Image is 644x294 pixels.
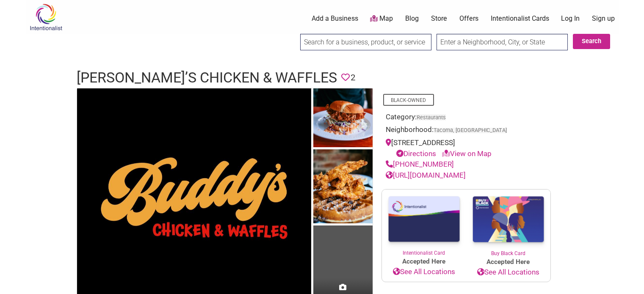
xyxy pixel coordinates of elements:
[405,14,419,23] a: Blog
[491,14,549,23] a: Intentionalist Cards
[417,114,446,121] a: Restaurants
[386,112,547,125] div: Category:
[592,14,615,23] a: Sign up
[382,190,466,257] a: Intentionalist Card
[26,3,66,31] img: Intentionalist
[573,34,610,49] button: Search
[341,71,350,84] span: You must be logged in to save favorites.
[300,34,431,50] input: Search for a business, product, or service
[386,137,547,159] div: [STREET_ADDRESS]
[382,190,466,249] img: Intentionalist Card
[386,171,466,179] a: [URL][DOMAIN_NAME]
[442,149,492,158] a: View on Map
[437,34,568,50] input: Enter a Neighborhood, City, or State
[77,68,337,88] h1: [PERSON_NAME]’s Chicken & Waffles
[386,124,547,137] div: Neighborhood:
[431,14,447,23] a: Store
[312,14,358,23] a: Add a Business
[466,267,550,278] a: See All Locations
[382,267,466,278] a: See All Locations
[466,190,550,257] a: Buy Black Card
[396,149,436,158] a: Directions
[434,128,507,133] span: Tacoma, [GEOGRAPHIC_DATA]
[459,14,478,23] a: Offers
[391,97,426,103] a: Black-Owned
[466,257,550,267] span: Accepted Here
[466,190,550,250] img: Buy Black Card
[351,71,355,84] span: 2
[370,14,393,24] a: Map
[386,160,454,168] a: [PHONE_NUMBER]
[382,257,466,267] span: Accepted Here
[561,14,580,23] a: Log In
